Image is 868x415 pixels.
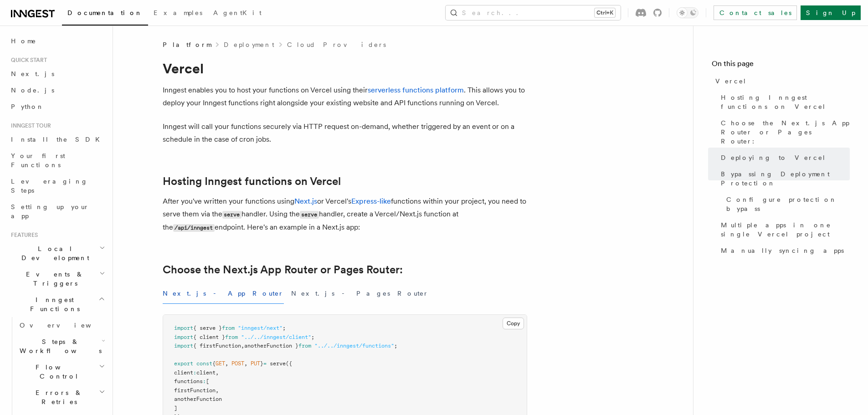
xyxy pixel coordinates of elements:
[717,166,850,191] a: Bypassing Deployment Protection
[67,9,143,16] span: Documentation
[154,9,202,16] span: Examples
[801,5,861,20] a: Sign Up
[216,387,219,394] span: ,
[717,89,850,115] a: Hosting Inngest functions on Vercel
[712,58,850,73] h4: On this page
[7,56,47,64] span: Quick start
[174,334,193,340] span: import
[193,343,241,349] span: { firstFunction
[16,388,99,406] span: Errors & Retries
[16,363,99,381] span: Flow Control
[174,360,193,367] span: export
[196,360,212,367] span: const
[231,360,244,367] span: POST
[595,8,615,17] kbd: Ctrl+K
[148,3,208,25] a: Examples
[11,136,105,143] span: Install the SDK
[163,40,211,49] span: Platform
[7,199,107,224] a: Setting up your app
[726,195,850,213] span: Configure protection bypass
[311,334,314,340] span: ;
[244,360,247,367] span: ,
[291,283,429,304] button: Next.js - Pages Router
[721,169,850,188] span: Bypassing Deployment Protection
[7,244,99,262] span: Local Development
[282,325,286,331] span: ;
[174,325,193,331] span: import
[287,40,386,49] a: Cloud Providers
[717,115,850,149] a: Choose the Next.js App Router or Pages Router:
[174,387,216,394] span: firstFunction
[206,378,209,384] span: [
[11,152,65,169] span: Your first Functions
[163,120,527,146] p: Inngest will call your functions securely via HTTP request on-demand, whether triggered by an eve...
[7,33,107,49] a: Home
[11,178,88,194] span: Leveraging Steps
[677,7,699,18] button: Toggle dark mode
[717,242,850,259] a: Manually syncing apps
[7,98,107,115] a: Python
[446,5,621,20] button: Search...Ctrl+K
[7,295,98,313] span: Inngest Functions
[715,77,747,86] span: Vercel
[723,191,850,217] a: Configure protection bypass
[174,378,203,384] span: functions
[300,211,319,219] code: serve
[721,153,826,162] span: Deploying to Vercel
[224,40,274,49] a: Deployment
[298,343,311,349] span: from
[241,334,311,340] span: "../../inngest/client"
[16,317,107,333] a: Overview
[11,70,54,77] span: Next.js
[193,334,225,340] span: { client }
[163,195,527,234] p: After you've written your functions using or Vercel's functions within your project, you need to ...
[394,343,397,349] span: ;
[503,318,524,329] button: Copy
[368,86,464,94] a: serverless functions platform
[7,122,51,129] span: Inngest tour
[174,343,193,349] span: import
[216,369,219,376] span: ,
[712,73,850,89] a: Vercel
[213,9,262,16] span: AgentKit
[163,263,403,276] a: Choose the Next.js App Router or Pages Router:
[163,175,341,188] a: Hosting Inngest functions on Vercel
[208,3,267,25] a: AgentKit
[7,292,107,317] button: Inngest Functions
[7,82,107,98] a: Node.js
[7,270,99,288] span: Events & Triggers
[263,360,267,367] span: =
[7,231,38,239] span: Features
[721,246,844,255] span: Manually syncing apps
[717,217,850,242] a: Multiple apps in one single Vercel project
[294,197,317,205] a: Next.js
[174,369,193,376] span: client
[16,337,102,355] span: Steps & Workflows
[196,369,216,376] span: client
[7,131,107,148] a: Install the SDK
[174,405,177,411] span: ]
[244,343,298,349] span: anotherFunction }
[251,360,260,367] span: PUT
[193,369,196,376] span: :
[270,360,286,367] span: serve
[721,118,850,146] span: Choose the Next.js App Router or Pages Router:
[174,396,222,402] span: anotherFunction
[20,322,113,329] span: Overview
[173,224,215,232] code: /api/inngest
[193,325,222,331] span: { serve }
[163,84,527,109] p: Inngest enables you to host your functions on Vercel using their . This allows you to deploy your...
[721,93,850,111] span: Hosting Inngest functions on Vercel
[163,283,284,304] button: Next.js - App Router
[314,343,394,349] span: "../../inngest/functions"
[241,343,244,349] span: ,
[203,378,206,384] span: :
[225,360,228,367] span: ,
[163,60,527,77] h1: Vercel
[62,3,148,26] a: Documentation
[7,266,107,292] button: Events & Triggers
[212,360,216,367] span: {
[7,66,107,82] a: Next.js
[7,173,107,199] a: Leveraging Steps
[16,359,107,384] button: Flow Control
